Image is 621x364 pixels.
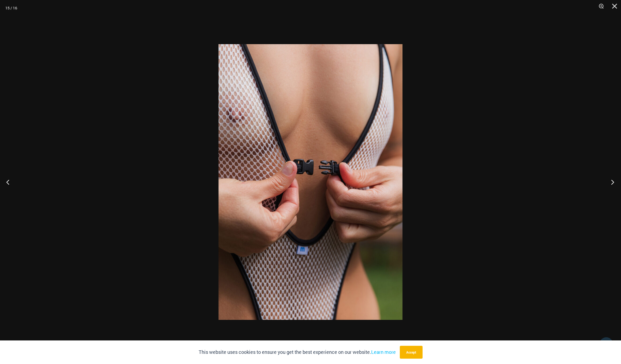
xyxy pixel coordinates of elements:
[5,4,17,12] div: 15 / 16
[601,169,621,195] button: Next
[371,349,396,355] a: Learn more
[400,346,423,359] button: Accept
[219,44,402,320] img: Trade Winds IvoryInk 819 One Piece 05
[199,348,396,356] p: This website uses cookies to ensure you get the best experience on our website.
